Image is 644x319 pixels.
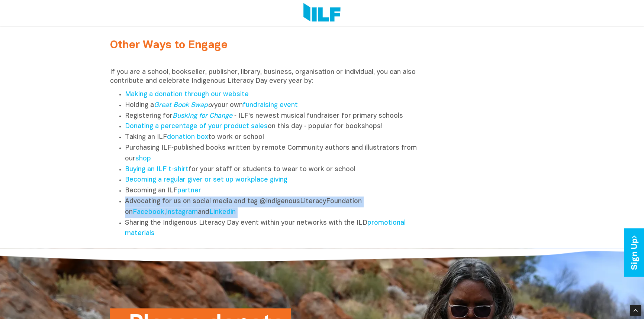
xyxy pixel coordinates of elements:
a: Facebook [133,209,164,215]
li: Sharing the Indigenous Literacy Day event within your networks with the ILD [125,218,425,240]
a: Linkedin [209,209,236,215]
li: Becoming an ILF [125,186,425,196]
a: Buying an ILF t-shirt [125,166,189,173]
a: partner [177,188,201,194]
a: Making a donation through our website [125,91,249,98]
a: shop [135,156,151,162]
li: Registering for ‑ ILF's newest musical fundraiser for primary schools [125,111,425,122]
p: If you are a school, bookseller, publisher, library, business, organisation or individual, you ca... [110,68,425,86]
img: Logo [303,3,340,23]
li: on this day ‑ popular for bookshops! [125,121,425,132]
li: Holding a your own [125,100,425,111]
a: donation box [167,134,208,140]
li: for your staff or students to wear to work or school [125,165,425,175]
li: Advocating for us on social media and tag @IndigenousLiteracyFoundation on , and [125,196,425,218]
a: Instagram [166,209,198,215]
a: fundraising event [243,102,298,108]
h2: Other Ways to Engage [110,39,425,52]
div: Scroll Back to Top [630,305,641,316]
li: Taking an ILF to work or school [125,132,425,143]
a: Donating a percentage of your product sales [125,123,268,130]
a: Becoming a regular giver or set up workplace giving [125,177,287,183]
a: Busking for Change [173,113,232,119]
em: or [154,102,214,108]
a: Great Book Swap [154,102,208,108]
li: Purchasing ILF‑published books written by remote Community authors and illustrators from our [125,143,425,165]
